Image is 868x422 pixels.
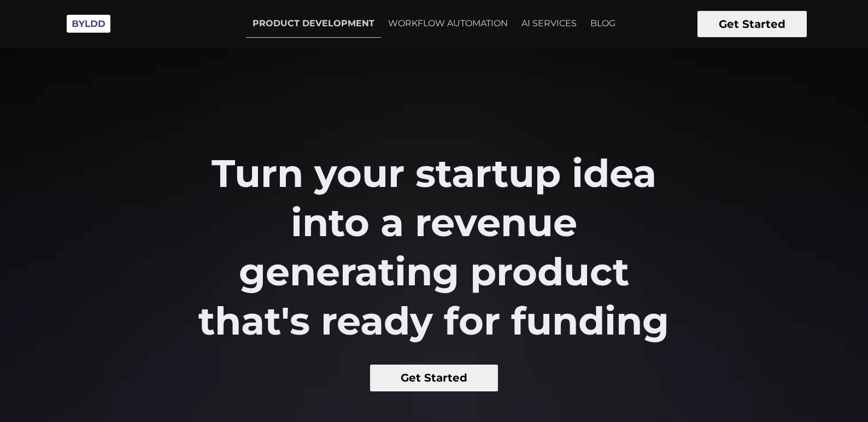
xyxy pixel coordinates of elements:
[246,10,381,38] a: PRODUCT DEVELOPMENT
[697,11,807,37] button: Get Started
[195,149,672,345] h2: Turn your startup idea into a revenue generating product that's ready for funding
[584,10,622,37] a: BLOG
[515,10,583,37] a: AI SERVICES
[370,365,498,391] button: Get Started
[61,9,116,39] img: Byldd - Product Development Company
[382,10,514,37] a: WORKFLOW AUTOMATION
